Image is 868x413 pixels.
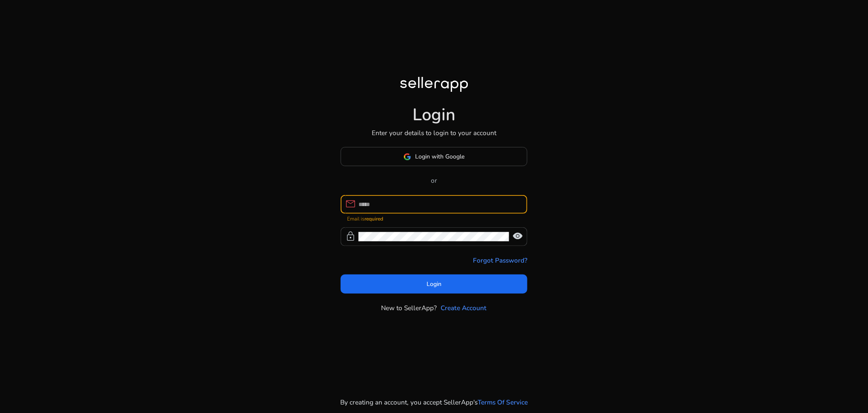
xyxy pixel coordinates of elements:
h1: Login [413,105,455,125]
button: Login [341,274,528,294]
img: google-logo.svg [404,153,411,161]
strong: required [365,215,384,222]
a: Forgot Password? [473,255,527,265]
a: Create Account [441,303,487,313]
mat-error: Email is [347,214,521,223]
span: lock [345,231,356,242]
a: Terms Of Service [478,397,528,407]
p: New to SellerApp? [381,303,437,313]
span: visibility [512,231,523,242]
p: or [341,175,528,185]
span: Login [427,280,441,289]
span: mail [345,198,356,209]
button: Login with Google [341,147,528,166]
p: Enter your details to login to your account [372,128,496,138]
span: Login with Google [416,152,465,161]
